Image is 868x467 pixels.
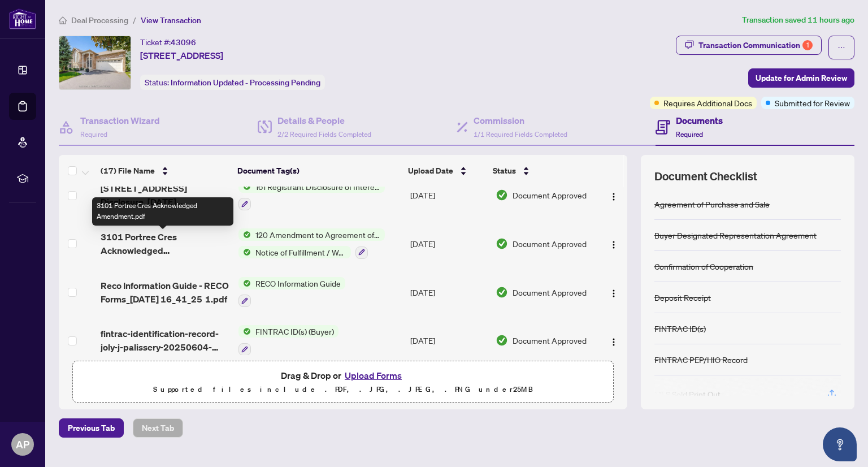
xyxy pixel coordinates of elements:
span: home [59,16,67,24]
th: Upload Date [403,155,488,187]
div: Ticket #: [140,36,196,49]
span: Deal Processing [71,15,128,25]
img: logo [9,8,36,29]
span: 1/1 Required Fields Completed [474,130,567,139]
span: 120 Amendment to Agreement of Purchase and Sale [251,228,385,241]
span: Requires Additional Docs [663,97,752,109]
h4: Commission [474,114,567,127]
span: Drag & Drop orUpload FormsSupported files include .PDF, .JPG, .JPEG, .PNG under25MB [73,361,613,403]
div: Status: [140,75,325,90]
h4: Details & People [277,114,371,127]
th: Document Tag(s) [233,155,404,187]
img: Status Icon [238,277,251,289]
span: Update for Admin Review [756,69,847,87]
td: [DATE] [406,171,491,220]
span: Drag & Drop or [281,368,405,383]
div: FINTRAC PEP/HIO Record [654,353,748,366]
img: Logo [609,289,618,298]
span: Required [676,130,703,139]
img: Document Status [496,237,508,250]
img: IMG-W12231026_1.jpg [59,36,131,89]
p: Supported files include .PDF, .JPG, .JPEG, .PNG under 25 MB [80,383,606,396]
span: [STREET_ADDRESS] Disclosure_[DATE] 20_50_18.pdf [101,181,229,209]
span: Upload Date [408,165,453,177]
button: Status IconRECO Information Guide [238,277,345,308]
button: Status IconFINTRAC ID(s) (Buyer) [238,325,338,356]
span: RECO Information Guide [251,277,345,289]
button: Open asap [823,427,857,461]
div: Agreement of Purchase and Sale [654,198,770,210]
span: 161 Registrant Disclosure of Interest - Disposition ofProperty [251,180,385,193]
span: 3101 Portree Cres Acknowledged Amendment.pdf [101,230,229,257]
img: Document Status [496,334,508,347]
button: Previous Tab [59,418,124,438]
button: Logo [605,235,623,253]
article: Transaction saved 11 hours ago [742,14,854,27]
span: 43096 [171,37,196,47]
span: (17) File Name [101,165,155,177]
span: Submitted for Review [775,97,850,109]
span: Reco Information Guide - RECO Forms_[DATE] 16_41_25 1.pdf [101,279,229,306]
img: Document Status [496,189,508,201]
h4: Documents [676,114,723,127]
span: Information Updated - Processing Pending [171,77,320,88]
span: Notice of Fulfillment / Waiver [251,246,351,258]
span: Document Checklist [654,168,757,184]
td: [DATE] [406,219,491,268]
span: fintrac-identification-record-joly-j-palissery-20250604-133418 1.pdf [101,327,229,354]
div: Confirmation of Cooperation [654,260,753,273]
span: Document Approved [513,237,587,250]
span: Previous Tab [68,419,115,437]
td: [DATE] [406,316,491,365]
span: 2/2 Required Fields Completed [277,130,371,139]
div: 3101 Portree Cres Acknowledged Amendment.pdf [92,197,233,226]
div: Deposit Receipt [654,291,711,304]
img: Status Icon [238,180,251,193]
button: Status Icon161 Registrant Disclosure of Interest - Disposition ofProperty [238,180,385,211]
img: Status Icon [238,325,251,338]
span: Document Approved [513,334,587,347]
button: Logo [605,186,623,204]
span: ellipsis [837,44,845,51]
div: 1 [802,40,813,50]
td: [DATE] [406,268,491,317]
button: Upload Forms [341,368,405,383]
span: Document Approved [513,189,587,201]
span: AP [16,436,29,452]
span: [STREET_ADDRESS] [140,49,223,62]
th: (17) File Name [96,155,233,187]
img: Status Icon [238,246,251,258]
div: Buyer Designated Representation Agreement [654,229,817,241]
img: Logo [609,338,618,347]
button: Update for Admin Review [748,68,854,88]
img: Logo [609,192,618,201]
th: Status [488,155,594,187]
div: Transaction Communication [698,36,813,54]
button: Next Tab [133,418,183,438]
span: Document Approved [513,286,587,299]
span: Required [80,130,107,139]
div: FINTRAC ID(s) [654,322,706,335]
span: FINTRAC ID(s) (Buyer) [251,325,338,338]
button: Status Icon120 Amendment to Agreement of Purchase and SaleStatus IconNotice of Fulfillment / Waiver [238,228,385,259]
button: Logo [605,283,623,301]
img: Logo [609,240,618,249]
img: Status Icon [238,228,251,241]
span: View Transaction [141,15,201,25]
li: / [133,14,136,27]
img: Document Status [496,286,508,299]
button: Transaction Communication1 [676,36,822,55]
h4: Transaction Wizard [80,114,160,127]
span: Status [493,165,516,177]
button: Logo [605,331,623,349]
